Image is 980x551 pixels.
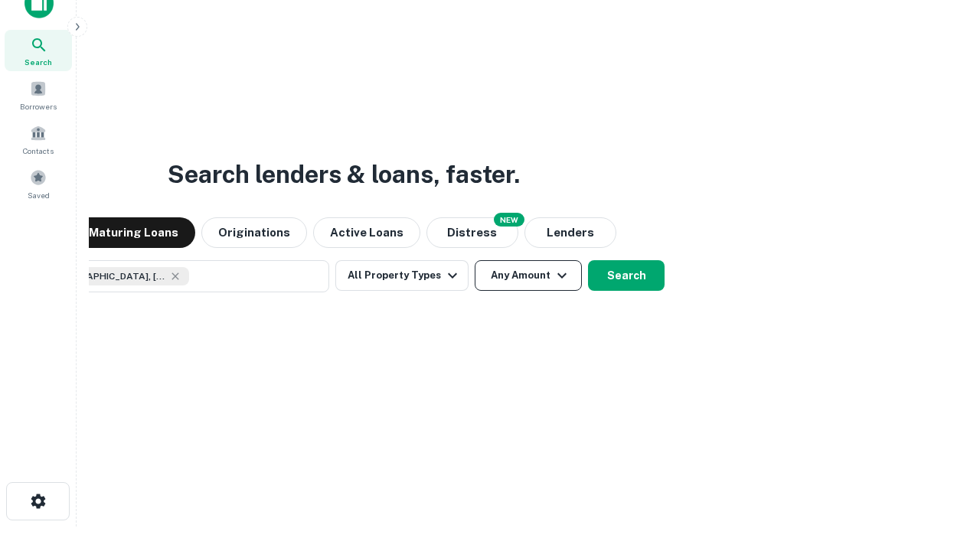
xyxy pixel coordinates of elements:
iframe: Chat Widget [903,429,980,502]
span: Contacts [23,145,54,157]
button: Originations [201,217,307,248]
span: Saved [28,189,50,201]
button: Lenders [524,217,616,248]
div: NEW [494,213,524,227]
a: Saved [5,163,72,204]
button: [GEOGRAPHIC_DATA], [GEOGRAPHIC_DATA], [GEOGRAPHIC_DATA] [23,260,329,292]
button: Search distressed loans with lien and other non-mortgage details. [426,217,518,248]
a: Search [5,30,72,71]
button: Search [588,260,665,291]
button: All Property Types [335,260,469,291]
button: Any Amount [475,260,582,291]
span: Search [24,56,52,68]
h3: Search lenders & loans, faster. [168,156,520,193]
button: Active Loans [313,217,420,248]
span: [GEOGRAPHIC_DATA], [GEOGRAPHIC_DATA], [GEOGRAPHIC_DATA] [51,269,166,283]
a: Contacts [5,119,72,160]
a: Borrowers [5,74,72,116]
span: Borrowers [20,100,57,112]
button: Maturing Loans [72,217,195,248]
